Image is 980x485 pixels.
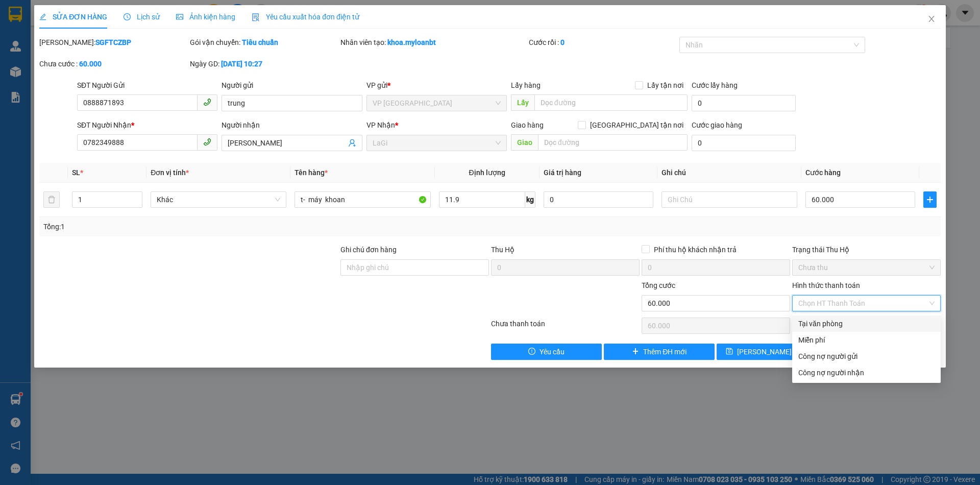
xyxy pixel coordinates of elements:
[242,38,278,46] b: Tiêu chuẩn
[203,138,211,146] span: phone
[798,260,935,275] span: Chưa thu
[491,344,602,360] button: exclamation-circleYêu cầu
[252,13,359,21] span: Yêu cầu xuất hóa đơn điện tử
[643,80,688,91] span: Lấy tận nơi
[544,168,581,177] span: Giá trị hàng
[157,192,280,207] span: Khác
[798,367,935,378] div: Công nợ người nhận
[650,244,741,255] span: Phí thu hộ khách nhận trả
[469,168,505,177] span: Định lượng
[923,191,937,208] button: plus
[221,60,262,68] b: [DATE] 10:27
[792,281,860,289] label: Hình thức thanh toán
[792,348,941,365] div: Cước gửi hàng sẽ được ghi vào công nợ của người gửi
[366,121,395,129] span: VP Nhận
[124,13,131,20] span: clock-circle
[43,191,60,208] button: delete
[917,5,946,34] button: Close
[77,80,217,91] div: SĐT Người Gửi
[798,351,935,362] div: Công nợ người gửi
[491,246,514,254] span: Thu Hộ
[340,37,527,48] div: Nhân viên tạo:
[511,121,544,129] span: Giao hàng
[190,37,338,48] div: Gói vận chuyển:
[924,196,936,204] span: plus
[726,348,733,356] span: save
[222,80,362,91] div: Người gửi
[692,135,796,151] input: Cước giao hàng
[95,38,131,46] b: SGFTCZBP
[692,81,738,89] label: Cước lấy hàng
[540,346,565,357] span: Yêu cầu
[511,94,534,111] span: Lấy
[151,168,189,177] span: Đơn vị tính
[252,13,260,21] img: icon
[176,13,235,21] span: Ảnh kiện hàng
[511,134,538,151] span: Giao
[525,191,535,208] span: kg
[529,37,677,48] div: Cước rồi :
[692,121,742,129] label: Cước giao hàng
[792,365,941,381] div: Cước gửi hàng sẽ được ghi vào công nợ của người nhận
[927,15,936,23] span: close
[39,13,107,21] span: SỬA ĐƠN HÀNG
[203,98,211,106] span: phone
[43,221,378,232] div: Tổng: 1
[366,80,507,91] div: VP gửi
[511,81,541,89] span: Lấy hàng
[632,348,639,356] span: plus
[490,318,641,336] div: Chưa thanh toán
[586,119,688,131] span: [GEOGRAPHIC_DATA] tận nơi
[295,191,430,208] input: VD: Bàn, Ghế
[737,346,819,357] span: [PERSON_NAME] thay đổi
[604,344,715,360] button: plusThêm ĐH mới
[538,134,688,151] input: Dọc đường
[77,119,217,131] div: SĐT Người Nhận
[798,334,935,346] div: Miễn phí
[692,95,796,111] input: Cước lấy hàng
[348,139,356,147] span: user-add
[39,13,46,20] span: edit
[340,259,489,276] input: Ghi chú đơn hàng
[534,94,688,111] input: Dọc đường
[661,191,797,208] input: Ghi Chú
[657,163,801,183] th: Ghi chú
[717,344,827,360] button: save[PERSON_NAME] thay đổi
[124,13,160,21] span: Lịch sử
[295,168,328,177] span: Tên hàng
[176,13,183,20] span: picture
[340,246,397,254] label: Ghi chú đơn hàng
[39,37,188,48] div: [PERSON_NAME]:
[190,58,338,69] div: Ngày GD:
[373,135,501,151] span: LaGi
[222,119,362,131] div: Người nhận
[798,318,935,329] div: Tại văn phòng
[792,244,941,255] div: Trạng thái Thu Hộ
[642,281,675,289] span: Tổng cước
[373,95,501,111] span: VP Thủ Đức
[72,168,80,177] span: SL
[643,346,687,357] span: Thêm ĐH mới
[79,60,102,68] b: 60.000
[805,168,841,177] span: Cước hàng
[560,38,565,46] b: 0
[387,38,436,46] b: khoa.myloanbt
[528,348,535,356] span: exclamation-circle
[798,296,935,311] span: Chọn HT Thanh Toán
[39,58,188,69] div: Chưa cước :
